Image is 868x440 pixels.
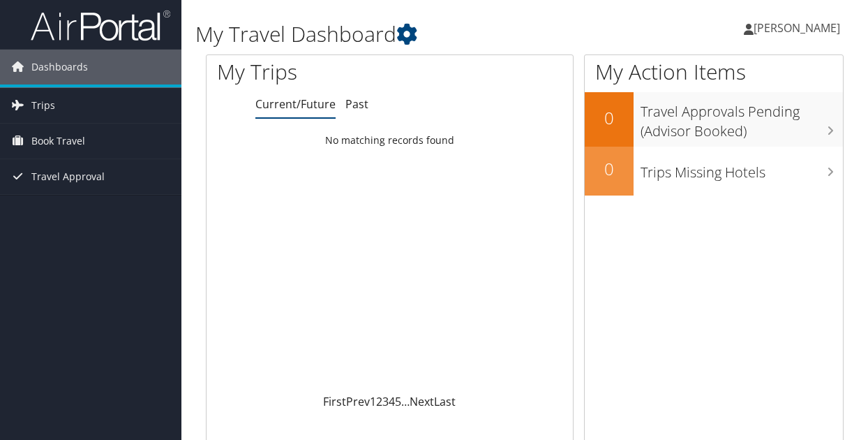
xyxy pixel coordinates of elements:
a: First [323,394,346,409]
a: Past [345,96,368,112]
h3: Trips Missing Hotels [641,156,843,182]
a: Current/Future [255,96,336,112]
span: Travel Approval [31,159,105,194]
img: airportal-logo.png [31,9,170,42]
a: 0Trips Missing Hotels [585,147,843,196]
a: Next [410,394,434,409]
a: 5 [395,394,401,409]
a: Last [434,394,456,409]
h2: 0 [585,157,634,181]
a: 4 [389,394,395,409]
a: Prev [346,394,370,409]
span: Trips [31,88,55,123]
a: 0Travel Approvals Pending (Advisor Booked) [585,92,843,146]
span: Dashboards [31,50,88,85]
span: … [401,394,410,409]
a: 2 [376,394,382,409]
span: Book Travel [31,124,85,159]
span: [PERSON_NAME] [754,20,840,36]
a: 3 [382,394,389,409]
h3: Travel Approvals Pending (Advisor Booked) [641,95,843,141]
h1: My Action Items [585,57,843,87]
a: [PERSON_NAME] [744,7,854,49]
td: No matching records found [207,128,573,153]
h2: 0 [585,106,634,130]
h1: My Travel Dashboard [195,20,634,49]
a: 1 [370,394,376,409]
h1: My Trips [217,57,410,87]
